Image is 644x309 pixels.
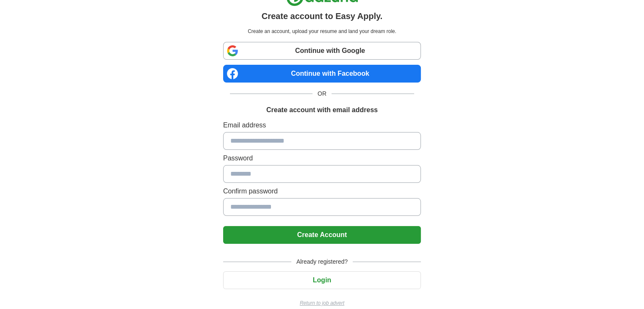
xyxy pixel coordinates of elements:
[223,271,421,289] button: Login
[223,42,421,60] a: Continue with Google
[223,299,421,307] a: Return to job advert
[223,153,421,163] label: Password
[225,28,419,35] p: Create an account, upload your resume and land your dream role.
[262,10,383,22] h1: Create account to Easy Apply.
[223,120,421,130] label: Email address
[223,65,421,83] a: Continue with Facebook
[223,276,421,284] a: Login
[266,105,378,115] h1: Create account with email address
[223,186,421,196] label: Confirm password
[291,257,353,266] span: Already registered?
[312,89,332,98] span: OR
[223,226,421,244] button: Create Account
